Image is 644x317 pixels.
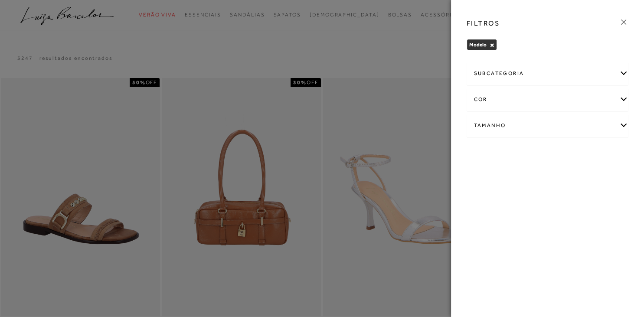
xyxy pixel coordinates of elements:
span: Modelo [469,42,487,48]
button: Modelo Close [490,42,494,48]
div: cor [467,88,628,111]
div: Tamanho [467,114,628,137]
h3: FILTROS [467,18,500,28]
div: subcategoria [467,62,628,85]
